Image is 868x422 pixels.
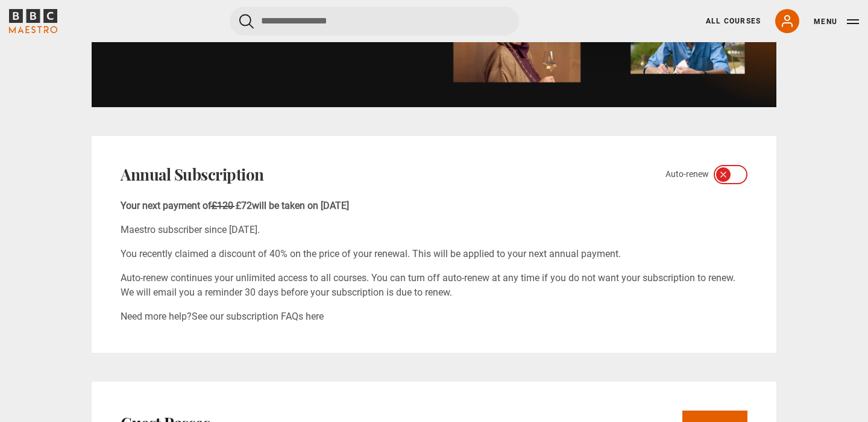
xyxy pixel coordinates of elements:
[121,223,747,237] p: Maestro subscriber since [DATE].
[230,7,519,36] input: Search
[121,200,349,211] b: Your next payment of will be taken on [DATE]
[236,200,252,211] span: £72
[814,16,859,28] button: Toggle navigation
[121,247,747,261] p: You recently claimed a discount of 40% on the price of your renewal. This will be applied to your...
[192,311,324,322] a: See our subscription FAQs here
[239,14,254,29] button: Submit the search query
[9,9,57,33] svg: BBC Maestro
[121,165,264,184] h2: Annual Subscription
[121,271,747,300] p: Auto-renew continues your unlimited access to all courses. You can turn off auto-renew at any tim...
[121,309,747,324] p: Need more help?
[706,16,761,26] a: All Courses
[212,200,233,211] span: £120
[665,168,709,181] span: Auto-renew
